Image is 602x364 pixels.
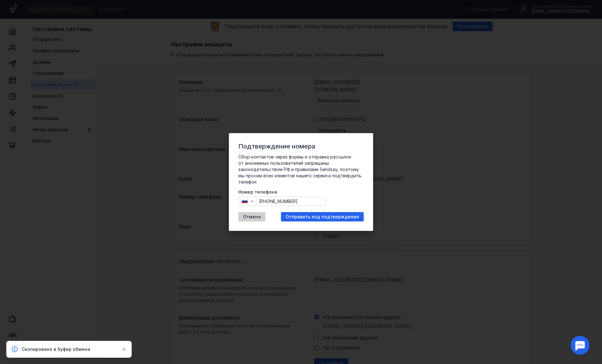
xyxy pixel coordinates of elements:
[238,143,315,150] h2: Подтверждение номера
[243,214,261,220] span: Отмена
[281,212,364,221] button: Отправить код подтверждения
[238,212,266,221] button: Отмена
[286,214,359,220] span: Отправить код подтверждения
[238,154,364,185] span: Сбор контактов через формы и отправка рассылок от анонимных пользователей запрещены законодательс...
[238,189,277,195] span: Номер телефона
[22,346,90,352] span: Скопировано в буфер обмена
